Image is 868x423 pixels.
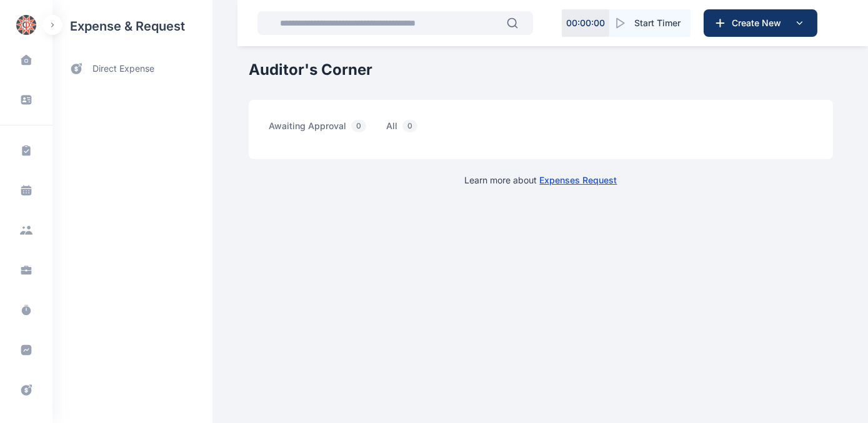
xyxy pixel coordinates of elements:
p: 00 : 00 : 00 [566,17,605,29]
a: Expenses Request [540,175,617,185]
button: Start Timer [609,9,691,37]
span: awaiting approval [269,120,371,139]
h1: Auditor's Corner [249,60,833,80]
a: awaiting approval0 [269,120,386,139]
span: Create New [727,17,792,29]
span: Start Timer [634,17,681,29]
span: 0 [351,120,366,132]
span: direct expense [92,62,154,75]
button: Create New [704,9,817,37]
a: all0 [386,120,437,139]
span: all [386,120,422,139]
span: 0 [402,120,417,132]
p: Learn more about [465,174,617,187]
a: direct expense [52,52,212,85]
